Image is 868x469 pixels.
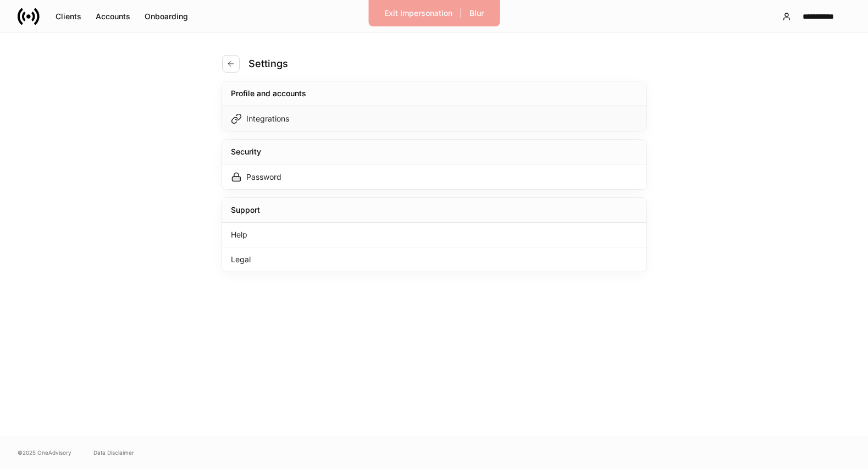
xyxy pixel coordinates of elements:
div: Exit Impersonation [384,8,452,19]
div: Accounts [96,11,130,22]
span: © 2025 OneAdvisory [18,448,71,457]
button: Clients [48,8,89,25]
div: Blur [469,8,484,19]
div: Support [231,205,260,216]
div: Help [222,223,646,247]
div: Password [246,172,281,183]
button: Onboarding [137,8,195,25]
div: Onboarding [145,11,188,22]
div: Security [231,146,261,157]
div: Profile and accounts [231,88,306,99]
h4: Settings [248,57,288,70]
button: Exit Impersonation [377,4,460,22]
button: Blur [462,4,491,22]
button: Accounts [89,8,137,25]
div: Clients [56,11,81,22]
div: Integrations [246,113,289,124]
a: Data Disclaimer [93,448,134,457]
div: Legal [222,247,646,272]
